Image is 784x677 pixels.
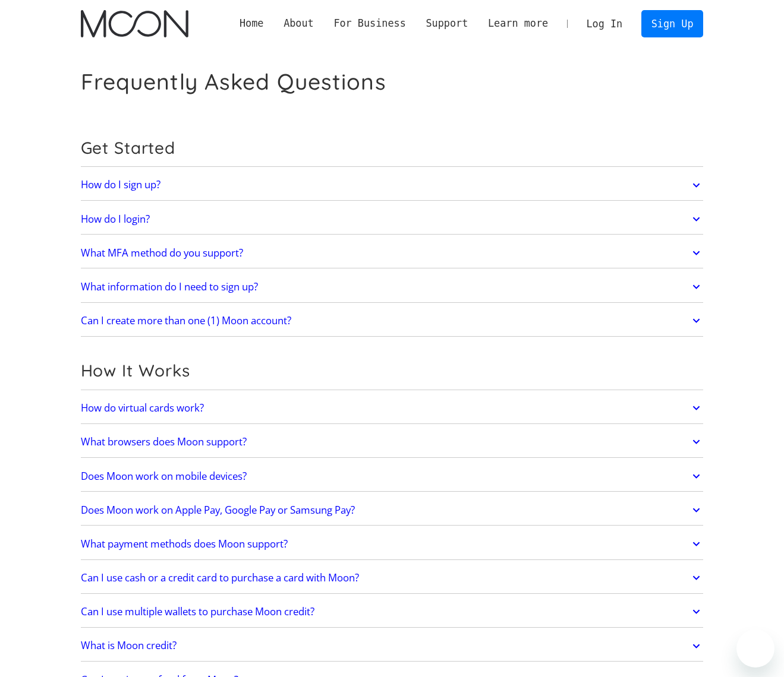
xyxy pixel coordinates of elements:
div: Learn more [488,16,548,31]
div: Support [426,16,468,31]
h2: How do I login? [81,213,150,225]
h2: How do I sign up? [81,179,160,191]
div: Support [416,16,478,31]
a: Sign Up [641,10,703,37]
a: Does Moon work on Apple Pay, Google Pay or Samsung Pay? [81,498,704,523]
h2: Can I use multiple wallets to purchase Moon credit? [81,606,314,618]
a: What browsers does Moon support? [81,429,704,454]
a: Can I use multiple wallets to purchase Moon credit? [81,599,704,624]
h2: What MFA method do you support? [81,247,243,259]
a: home [81,10,188,37]
div: About [273,16,323,31]
div: Learn more [478,16,558,31]
a: Can I use cash or a credit card to purchase a card with Moon? [81,565,704,590]
h2: Does Moon work on Apple Pay, Google Pay or Samsung Pay? [81,504,355,516]
h2: What is Moon credit? [81,640,177,651]
a: What is Moon credit? [81,634,704,659]
a: Home [229,16,273,31]
a: What payment methods does Moon support? [81,532,704,556]
h2: What information do I need to sign up? [81,281,258,293]
a: What information do I need to sign up? [81,274,704,299]
h2: How do virtual cards work? [81,402,204,414]
a: How do I login? [81,207,704,232]
div: For Business [333,16,405,31]
a: What MFA method do you support? [81,241,704,265]
a: How do I sign up? [81,173,704,198]
h2: Get Started [81,138,704,158]
h2: What browsers does Moon support? [81,436,247,448]
h2: Does Moon work on mobile devices? [81,470,247,482]
h2: Can I use cash or a credit card to purchase a card with Moon? [81,572,359,584]
a: How do virtual cards work? [81,396,704,420]
a: Can I create more than one (1) Moon account? [81,308,704,333]
iframe: Viestintäikkunan käynnistyspainike [736,629,774,667]
h2: What payment methods does Moon support? [81,538,288,550]
a: Log In [577,11,632,37]
img: Moon Logo [81,10,188,37]
h2: How It Works [81,360,704,381]
a: Does Moon work on mobile devices? [81,464,704,489]
div: About [284,16,314,31]
h2: Can I create more than one (1) Moon account? [81,315,291,327]
h1: Frequently Asked Questions [81,68,386,95]
div: For Business [324,16,416,31]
